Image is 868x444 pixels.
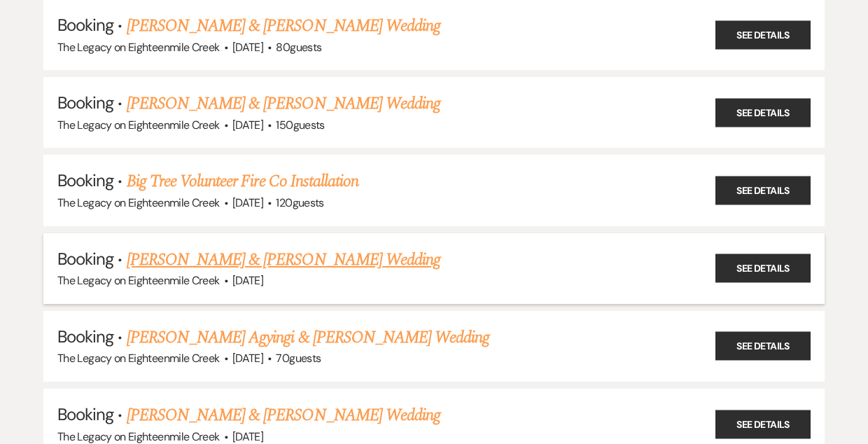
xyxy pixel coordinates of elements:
a: [PERSON_NAME] & [PERSON_NAME] Wedding [127,403,440,428]
a: [PERSON_NAME] Agyingi & [PERSON_NAME] Wedding [127,325,490,350]
span: 150 guests [276,118,324,132]
a: [PERSON_NAME] & [PERSON_NAME] Wedding [127,13,440,39]
span: [DATE] [232,429,263,444]
span: 70 guests [276,351,321,366]
a: See Details [715,176,811,205]
span: Booking [57,326,113,347]
a: [PERSON_NAME] & [PERSON_NAME] Wedding [127,91,440,116]
span: Booking [57,248,113,270]
span: [DATE] [232,40,263,55]
a: Big Tree Volunteer Fire Co Installation [127,169,359,194]
a: [PERSON_NAME] & [PERSON_NAME] Wedding [127,247,440,272]
span: The Legacy on Eighteenmile Creek [57,273,220,288]
span: The Legacy on Eighteenmile Creek [57,40,220,55]
span: Booking [57,403,113,425]
span: Booking [57,92,113,113]
span: The Legacy on Eighteenmile Creek [57,118,220,132]
span: 80 guests [276,40,321,55]
span: The Legacy on Eighteenmile Creek [57,429,220,444]
span: The Legacy on Eighteenmile Creek [57,195,220,210]
span: The Legacy on Eighteenmile Creek [57,351,220,366]
span: [DATE] [232,351,263,366]
a: See Details [715,410,811,438]
a: See Details [715,98,811,127]
span: [DATE] [232,195,263,210]
span: [DATE] [232,273,263,288]
a: See Details [715,254,811,283]
span: Booking [57,14,113,36]
span: 120 guests [276,195,323,210]
a: See Details [715,20,811,49]
span: Booking [57,169,113,191]
a: See Details [715,332,811,361]
span: [DATE] [232,118,263,132]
